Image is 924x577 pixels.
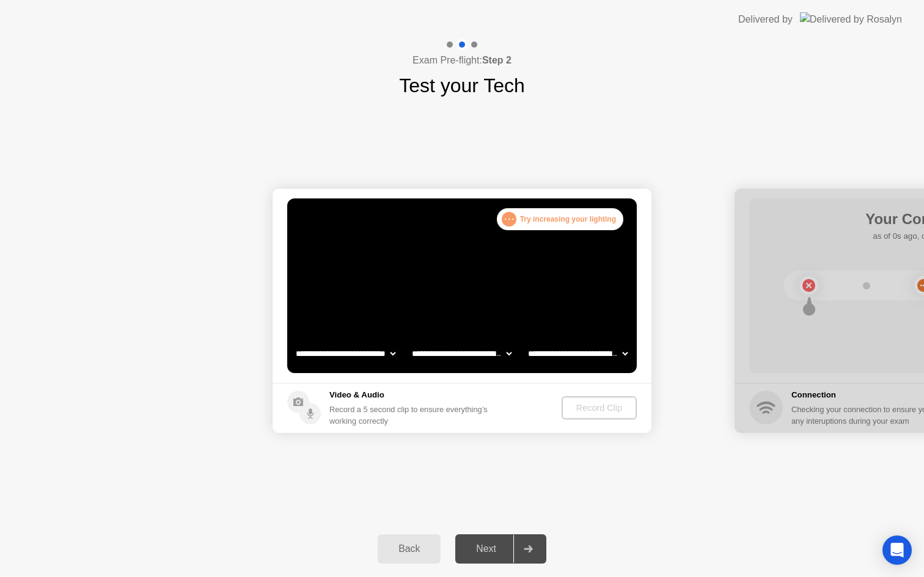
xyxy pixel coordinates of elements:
h4: Exam Pre-flight: [413,53,512,68]
div: Record Clip [566,403,632,413]
select: Available microphones [526,341,630,366]
button: Back [378,534,441,564]
div: Record a 5 second clip to ensure everything’s working correctly [329,404,493,427]
div: Delivered by [738,12,793,27]
h5: Video & Audio [329,389,493,401]
div: Open Intercom Messenger [882,535,912,565]
div: Back [381,543,437,554]
h1: Test your Tech [399,71,525,100]
button: Next [455,534,546,564]
img: Delivered by Rosalyn [800,12,902,26]
div: Next [459,543,513,554]
select: Available cameras [293,341,398,366]
div: Try increasing your lighting [497,208,623,230]
div: . . . [502,212,516,227]
button: Record Clip [562,396,637,419]
select: Available speakers [409,341,514,366]
b: Step 2 [482,55,512,65]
